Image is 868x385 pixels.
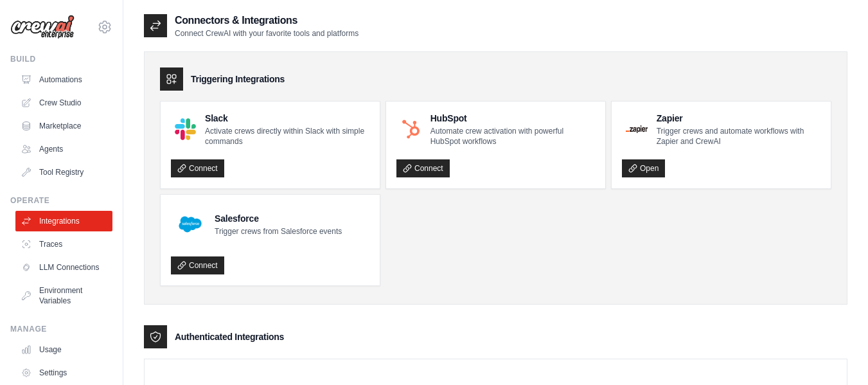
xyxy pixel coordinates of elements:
p: Connect CrewAI with your favorite tools and platforms [175,28,359,39]
a: Tool Registry [15,162,112,183]
a: Settings [15,363,112,383]
a: Connect [171,256,224,274]
p: Trigger crews and automate workflows with Zapier and CrewAI [657,126,820,147]
h3: Authenticated Integrations [175,330,284,343]
h4: Salesforce [215,212,342,225]
h2: Connectors & Integrations [175,13,359,28]
h4: HubSpot [430,112,595,125]
img: HubSpot Logo [400,119,421,140]
p: Automate crew activation with powerful HubSpot workflows [430,126,595,147]
img: Logo [10,15,75,39]
a: Environment Variables [15,280,112,311]
a: Integrations [15,211,112,231]
h3: Triggering Integrations [191,73,285,85]
h4: Zapier [657,112,820,125]
a: Marketplace [15,116,112,136]
a: Agents [15,139,112,159]
img: Zapier Logo [626,125,648,133]
a: Traces [15,234,112,255]
p: Activate crews directly within Slack with simple commands [205,126,369,147]
img: Slack Logo [175,118,196,139]
a: Open [622,159,665,177]
a: LLM Connections [15,257,112,278]
div: Manage [10,324,112,334]
a: Connect [396,159,450,177]
div: Build [10,54,112,64]
p: Trigger crews from Salesforce events [215,226,342,237]
div: Operate [10,195,112,206]
a: Connect [171,159,224,177]
a: Usage [15,339,112,360]
a: Automations [15,69,112,90]
img: Salesforce Logo [175,209,206,240]
h4: Slack [205,112,369,125]
a: Crew Studio [15,93,112,113]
